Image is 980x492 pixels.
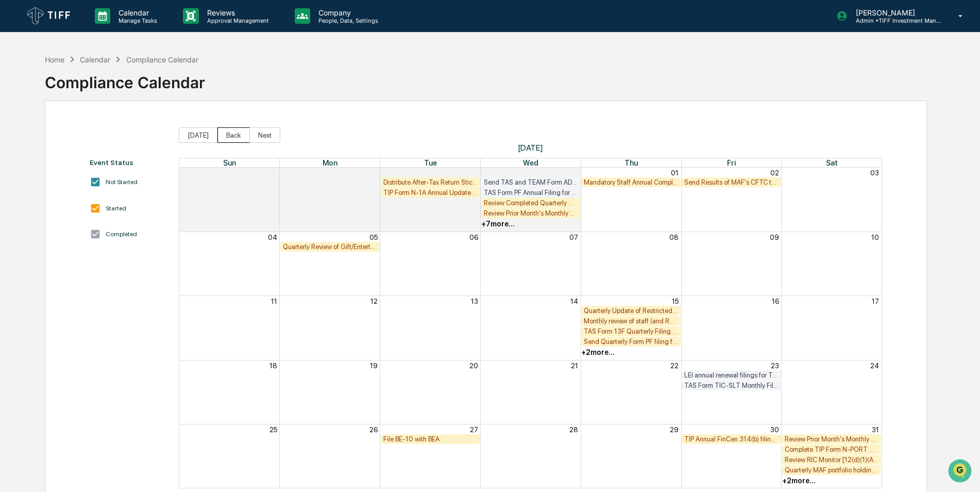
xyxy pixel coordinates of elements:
[872,425,879,434] button: 31
[484,178,578,186] div: Send TAS and TEAM Form ADV (Brochures) to clients (send an earlier email reminder to Client Servi...
[870,362,879,370] button: 24
[484,189,578,196] div: TAS Form PF Annual Filing for 2024 [FIRM DEADLINE]
[199,17,274,24] p: Approval Management
[785,456,879,464] div: Review RIC Monitor [12(d)(1)(A)(i) test] for TKF/MAF/TCF/GEF/DSF
[670,425,679,434] button: 29
[106,231,137,238] div: Completed
[369,425,378,434] button: 26
[75,131,83,139] div: 🗄️
[110,8,162,17] p: Calendar
[10,79,29,97] img: 1746055101610-c473b297-6a78-478c-a979-82029cc54cd1
[471,297,478,305] button: 13
[10,151,19,159] div: 🔎
[569,169,578,177] button: 30
[584,307,678,315] div: Quarterly Update of Restricted List and email to staff (email Private Investments team one week i...
[872,297,879,305] button: 17
[71,126,132,144] a: 🗄️Attestations
[571,362,578,370] button: 21
[25,5,74,27] img: logo
[523,158,538,167] span: Wed
[581,348,615,356] div: + 2 more...
[672,297,679,305] button: 15
[217,127,250,143] button: Back
[848,17,943,24] p: Admin • TIFF Investment Management
[469,169,478,177] button: 29
[126,55,198,64] div: Compliance Calendar
[785,446,879,453] div: Complete TIP Form N-PORT Monthly Checklist
[370,297,378,305] button: 12
[110,17,162,24] p: Manage Tasks
[269,425,277,434] button: 25
[584,317,678,325] div: Monthly review of staff (and RR) archived communications (including email and Teams) [FIRM DEADLINE]
[6,145,69,164] a: 🔎Data Lookup
[369,169,378,177] button: 28
[469,362,478,370] button: 20
[35,89,130,97] div: We're available if you need us!
[670,362,679,370] button: 22
[826,158,838,167] span: Sat
[269,169,277,177] button: 27
[179,143,882,153] span: [DATE]
[424,158,437,167] span: Tue
[323,158,337,167] span: Mon
[484,209,578,217] div: Review Prior Month's Monthly TIP Compliance Testing Results (both Fund Level and Sub-Adviser Leve...
[73,174,125,183] a: Powered byPylon
[90,158,169,167] div: Event Status
[80,55,110,64] div: Calendar
[383,178,478,186] div: Distribute After-Tax Return Sticker and Privacy Policy to Individual TIP Shareholders [FIRM DEADL...
[469,233,478,241] button: 06
[268,233,277,241] button: 04
[383,435,478,443] div: File BE-10 with BEA
[179,158,882,488] div: Month View
[271,297,277,305] button: 11
[770,233,779,241] button: 09
[584,338,678,346] div: Send Quarterly Form PF filing fee to FINRA ($150) [FIRM DEADLINE]
[947,458,975,486] iframe: Open customer support
[45,55,64,64] div: Home
[27,47,170,58] input: Clear
[785,435,879,443] div: Review Prior Month's Monthly TIP Compliance Testing Results (both Fund Level and Sub-Adviser Leve...
[106,178,138,186] div: Not Started
[470,425,478,434] button: 27
[269,362,277,370] button: 18
[369,233,378,241] button: 05
[871,233,879,241] button: 10
[772,297,779,305] button: 16
[785,466,879,474] div: Quarterly MAF portfolio holdings posting to TIP website (due by 60th day after 1Q fiscal quarter ...
[310,17,383,24] p: People, Data, Settings
[569,233,578,241] button: 07
[249,127,280,143] button: Next
[199,8,274,17] p: Reviews
[870,169,879,177] button: 03
[669,233,679,241] button: 08
[179,127,217,143] button: [DATE]
[584,178,678,186] div: Mandatory Staff Annual Compliance Training
[569,425,578,434] button: 28
[727,158,736,167] span: Fri
[45,65,205,92] div: Compliance Calendar
[85,130,128,140] span: Attestations
[671,169,679,177] button: 01
[570,297,578,305] button: 14
[684,371,779,379] div: LEI annual renewal filings for TCF, DSF, GEF and TAS [FIRM DEADLINE]
[770,169,779,177] button: 02
[383,189,478,196] div: TIP Form N-1A Annual Update Filing and post to TIP website and mail to TIP shareholders [FIRM DEA...
[370,362,378,370] button: 19
[10,131,19,139] div: 🖐️
[770,425,779,434] button: 30
[684,382,779,389] div: TAS Form TIC-SLT Monthly Filing [FIRM DEADLINE]
[481,220,515,228] div: + 7 more...
[484,199,578,207] div: Review Completed Quarterly Manager Monitors
[283,243,377,251] div: Quarterly Review of Gift/Entertainment, Upload Logs to Foreside (Quest CE)
[103,175,125,183] span: Pylon
[684,435,779,443] div: TIP Annual FinCen 314(b) filing [FIRM DEADLINE]
[223,158,236,167] span: Sun
[771,362,779,370] button: 23
[21,130,66,140] span: Preclearance
[684,178,779,186] div: Send Results of MAF's CFTC test from last day of month to [EMAIL_ADDRESS][DOMAIN_NAME]
[848,8,943,17] p: [PERSON_NAME]
[584,327,678,335] div: TAS Form 13F Quarterly Filing [FIRM DEADLINE]
[10,22,188,38] p: How can we help?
